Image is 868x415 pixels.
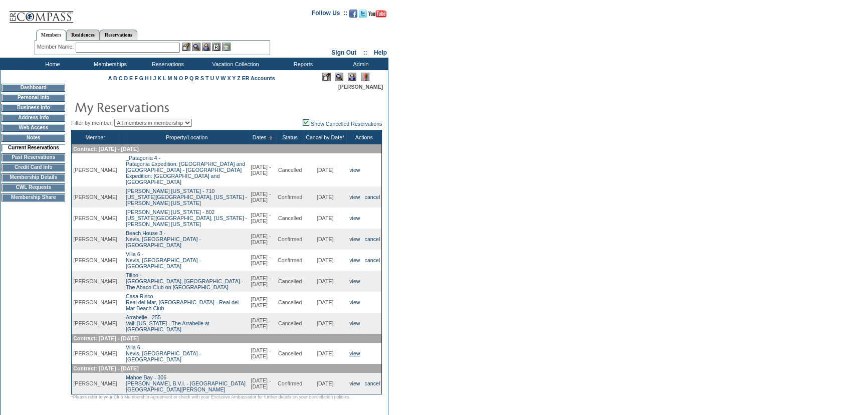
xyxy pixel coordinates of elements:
img: Follow us on Twitter [359,10,367,18]
a: B [113,75,117,81]
img: chk_on.JPG [303,119,309,126]
td: [PERSON_NAME] [72,292,119,313]
a: Property/Location [166,134,208,140]
a: J [153,75,156,81]
img: Impersonate [348,73,356,81]
a: O [179,75,183,81]
a: L [163,75,166,81]
a: R [195,75,199,81]
td: [DATE] - [DATE] [249,207,276,229]
a: Member [86,134,105,140]
span: Filter by member: [71,120,113,126]
a: Beach House 3 -Nevis, [GEOGRAPHIC_DATA] - [GEOGRAPHIC_DATA] [126,230,201,248]
td: Membership Share [2,193,65,201]
a: T [205,75,209,81]
td: [DATE] - [DATE] [249,271,276,292]
a: G [139,75,143,81]
a: H [145,75,149,81]
span: Contract: [DATE] - [DATE] [73,335,138,341]
td: Current Reservations [2,144,65,151]
td: Cancelled [276,207,304,229]
a: Z [237,75,241,81]
a: U [210,75,214,81]
td: Cancelled [276,313,304,334]
a: P [184,75,188,81]
a: Members [36,30,67,41]
td: [DATE] - [DATE] [249,292,276,313]
a: F [134,75,138,81]
td: [DATE] [304,271,346,292]
a: D [124,75,128,81]
td: Cancelled [276,343,304,364]
td: Confirmed [276,373,304,394]
a: _Patagonia 4 -Patagonia Expedition: [GEOGRAPHIC_DATA] and [GEOGRAPHIC_DATA] - [GEOGRAPHIC_DATA] E... [126,155,245,185]
a: view [349,380,360,386]
td: [DATE] - [DATE] [249,373,276,394]
span: Contract: [DATE] - [DATE] [73,146,138,152]
img: Log Concern/Member Elevation [361,73,369,81]
td: Membership Details [2,173,65,181]
a: A [108,75,112,81]
a: Become our fan on Facebook [349,13,357,19]
a: Arrabelle - 255Vail, [US_STATE] - The Arrabelle at [GEOGRAPHIC_DATA] [126,314,209,332]
a: cancel [365,257,380,263]
img: Reservations [212,43,221,51]
a: V [215,75,219,81]
a: Reservations [100,30,137,40]
a: Q [189,75,193,81]
a: S [200,75,204,81]
a: Status [282,134,297,140]
span: [PERSON_NAME] [338,84,383,90]
a: view [349,350,360,356]
td: [DATE] [304,153,346,186]
a: view [349,278,360,284]
a: view [349,236,360,242]
img: Impersonate [202,43,210,51]
a: Show Cancelled Reservations [303,121,382,127]
a: view [349,320,360,326]
td: [DATE] [304,373,346,394]
td: Personal Info [2,94,65,102]
a: view [349,167,360,173]
a: Villa 6 -Nevis, [GEOGRAPHIC_DATA] - [GEOGRAPHIC_DATA] [126,251,201,269]
img: Ascending [267,136,273,140]
img: Edit Mode [322,73,331,81]
td: [DATE] [304,250,346,271]
td: [PERSON_NAME] [72,313,119,334]
img: View Mode [335,73,343,81]
a: cancel [365,236,380,242]
a: E [129,75,133,81]
td: [DATE] [304,207,346,229]
td: Home [23,58,80,70]
a: [PERSON_NAME] [US_STATE] - 802[US_STATE][GEOGRAPHIC_DATA], [US_STATE] - [PERSON_NAME] [US_STATE] [126,209,247,227]
td: [PERSON_NAME] [72,207,119,229]
td: Confirmed [276,250,304,271]
img: b_calculator.gif [222,43,231,51]
a: X [227,75,231,81]
td: Memberships [80,58,138,70]
div: Member Name: [37,43,76,51]
td: Dashboard [2,84,65,92]
a: cancel [365,194,380,200]
td: Cancelled [276,153,304,186]
td: [DATE] - [DATE] [249,186,276,207]
td: Address Info [2,114,65,122]
td: [DATE] [304,313,346,334]
td: [PERSON_NAME] [72,186,119,207]
td: [PERSON_NAME] [72,271,119,292]
a: view [349,257,360,263]
a: Subscribe to our YouTube Channel [368,13,386,19]
img: Subscribe to our YouTube Channel [368,10,386,18]
td: [PERSON_NAME] [72,229,119,250]
img: View [192,43,200,51]
a: Follow us on Twitter [359,13,367,19]
a: ER Accounts [242,75,275,81]
td: Confirmed [276,186,304,207]
a: W [221,75,226,81]
td: [DATE] - [DATE] [249,313,276,334]
img: Compass Home [9,3,74,23]
td: Web Access [2,124,65,132]
a: view [349,194,360,200]
td: Admin [331,58,388,70]
img: b_edit.gif [182,43,190,51]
